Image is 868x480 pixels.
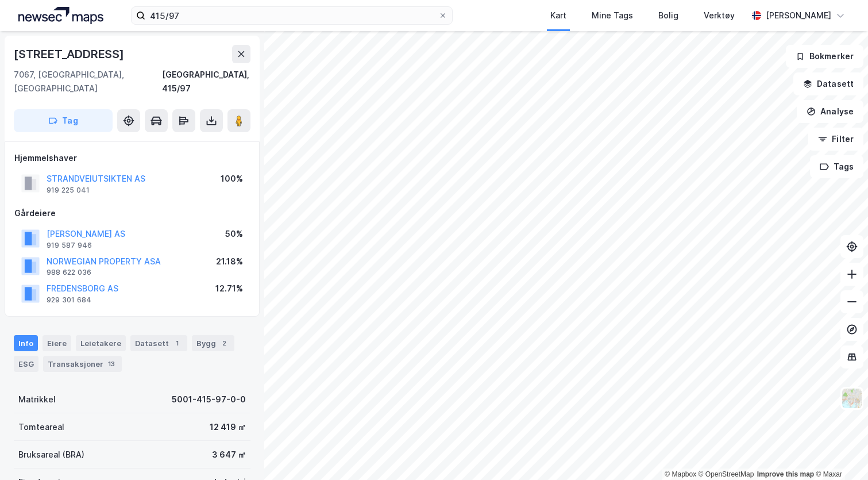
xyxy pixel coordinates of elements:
a: Mapbox [665,470,696,478]
div: 13 [106,358,117,370]
div: 21.18% [216,255,243,268]
button: Analyse [797,100,863,123]
div: Bruksareal (BRA) [18,448,84,462]
div: 50% [225,227,243,241]
div: Transaksjoner [43,356,122,372]
iframe: Chat Widget [811,425,868,480]
div: 2 [218,337,230,349]
button: Datasett [793,72,863,95]
button: Tags [810,155,863,178]
a: OpenStreetMap [699,470,754,478]
div: 919 225 041 [47,186,90,195]
a: Improve this map [757,470,814,478]
img: Z [841,387,863,409]
div: 988 622 036 [47,268,91,277]
input: Søk på adresse, matrikkel, gårdeiere, leietakere eller personer [145,7,438,24]
div: 919 587 946 [47,241,92,250]
button: Filter [808,128,863,151]
div: ESG [14,356,38,372]
div: [GEOGRAPHIC_DATA], 415/97 [162,68,250,95]
button: Bokmerker [786,45,863,68]
div: 12.71% [215,282,243,295]
div: Leietakere [76,335,126,351]
img: logo.a4113a55bc3d86da70a041830d287a7e.svg [18,7,103,24]
div: 5001-415-97-0-0 [172,393,246,406]
div: Gårdeiere [14,206,250,220]
div: 7067, [GEOGRAPHIC_DATA], [GEOGRAPHIC_DATA] [14,68,162,95]
div: Kontrollprogram for chat [811,425,868,480]
div: Datasett [130,335,187,351]
div: Verktøy [704,9,735,22]
div: Bygg [192,335,234,351]
div: [PERSON_NAME] [766,9,831,22]
div: Bolig [658,9,678,22]
div: 3 647 ㎡ [212,448,246,462]
div: 929 301 684 [47,295,91,305]
div: [STREET_ADDRESS] [14,45,126,63]
div: Tomteareal [18,420,64,434]
button: Tag [14,109,113,132]
div: Mine Tags [592,9,633,22]
div: Matrikkel [18,393,56,406]
div: 12 419 ㎡ [210,420,246,434]
div: Kart [550,9,566,22]
div: 1 [171,337,183,349]
div: Info [14,335,38,351]
div: Eiere [43,335,71,351]
div: 100% [221,172,243,186]
div: Hjemmelshaver [14,151,250,165]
